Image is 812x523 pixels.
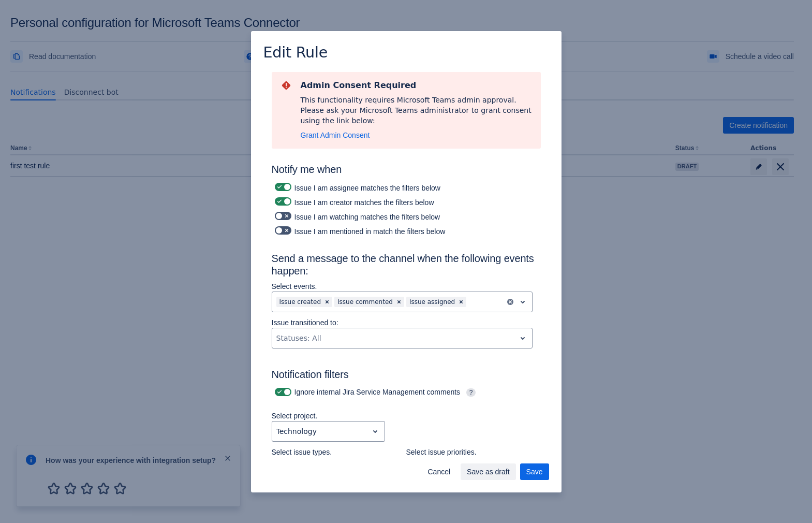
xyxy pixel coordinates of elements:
span: Clear [323,298,331,306]
span: error [280,79,292,92]
div: Remove Issue assigned [456,297,466,307]
button: Save [520,463,549,480]
span: open [369,425,381,438]
h3: Edit Rule [263,43,328,64]
span: Save [526,463,543,480]
span: open [516,296,529,308]
div: Issue created [276,297,322,307]
div: Issue commented [334,297,394,307]
div: Issue I am mentioned in match the filters below [272,223,541,238]
div: Issue I am watching matches the filters below [272,209,541,223]
span: Cancel [427,463,450,480]
p: Issue transitioned to: [272,317,533,328]
button: Save as draft [461,463,516,480]
div: Issue I am creator matches the filters below [272,194,541,209]
p: Select issue priorities. [406,447,520,457]
span: open [516,332,529,344]
button: Cancel [421,463,456,480]
h2: Admin Consent Required [301,80,533,91]
span: Grant Admin Consent [301,131,370,139]
div: Ignore internal Jira Service Management comments [272,385,520,399]
span: Clear [395,298,403,306]
div: This functionality requires Microsoft Teams admin approval. Please ask your Microsoft Teams admin... [301,95,533,126]
div: Remove Issue created [322,297,332,307]
div: Issue assigned [406,297,456,307]
h3: Notification filters [272,368,541,385]
div: Remove Issue commented [394,297,404,307]
div: Issue I am assignee matches the filters below [272,180,541,194]
p: Select project. [272,411,386,421]
a: Grant Admin Consent [301,130,370,140]
p: Select events. [272,281,533,292]
span: Save as draft [467,463,510,480]
span: ? [466,388,476,397]
button: clear [506,298,514,306]
p: Select issue types. [272,447,386,457]
h3: Send a message to the channel when the following events happen: [272,252,541,281]
h3: Notify me when [272,163,541,180]
span: Clear [457,298,465,306]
